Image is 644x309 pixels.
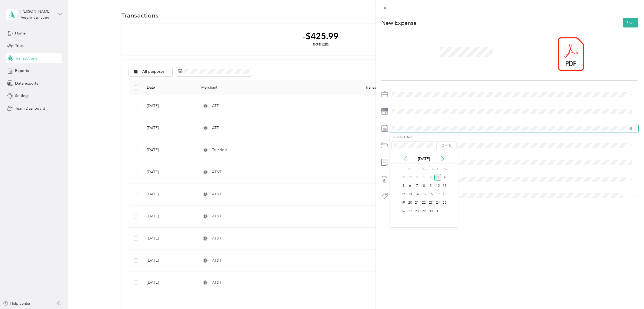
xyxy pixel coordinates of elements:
div: 2 [427,174,434,181]
div: 6 [407,183,414,189]
div: 31 [434,208,441,215]
div: 9 [427,183,434,189]
div: 8 [420,183,427,189]
div: Su [400,166,405,173]
div: 25 [441,200,448,206]
div: 30 [414,174,421,181]
div: 19 [400,200,407,206]
button: Save [623,18,638,27]
div: 11 [441,183,448,189]
div: 29 [420,208,427,215]
div: 23 [427,200,434,206]
div: Mo [407,166,413,173]
div: 27 [407,208,414,215]
div: 13 [407,191,414,198]
div: 7 [414,183,421,189]
div: 30 [427,208,434,215]
div: Sa [443,166,448,173]
div: 14 [414,191,421,198]
p: New Expense [381,19,417,27]
div: Th [429,166,434,173]
div: 22 [420,200,427,206]
div: 15 [420,191,427,198]
button: [DATE] [437,141,456,150]
div: We [421,166,427,173]
div: 10 [434,183,441,189]
p: [DATE] [413,156,435,162]
div: 3 [434,174,441,181]
div: 29 [407,174,414,181]
label: Selected date [392,135,435,140]
div: 17 [434,191,441,198]
div: 21 [414,200,421,206]
div: 12 [400,191,407,198]
div: 1 [441,208,448,215]
div: 26 [400,208,407,215]
iframe: Everlance-gr Chat Button Frame [614,279,644,309]
div: 4 [441,174,448,181]
div: Tu [414,166,419,173]
div: 16 [427,191,434,198]
div: 1 [420,174,427,181]
div: 24 [434,200,441,206]
div: 28 [400,174,407,181]
div: 28 [414,208,421,215]
div: Fr [436,166,441,173]
div: 5 [400,183,407,189]
div: 18 [441,191,448,198]
div: 20 [407,200,414,206]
